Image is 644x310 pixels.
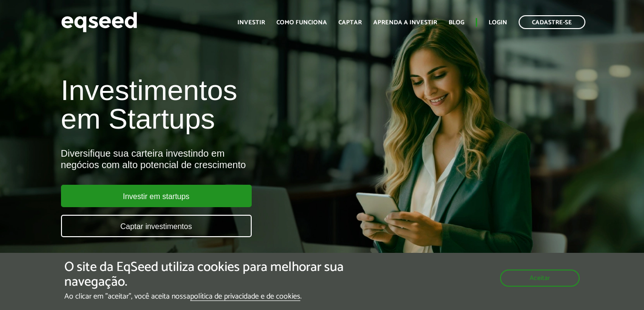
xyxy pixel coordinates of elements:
[61,76,369,133] h1: Investimentos em Startups
[449,20,464,26] a: Blog
[500,270,580,287] button: Aceitar
[190,293,300,301] a: política de privacidade e de cookies
[61,148,369,170] div: Diversifique sua carteira investindo em negócios com alto potencial de crescimento
[519,15,585,29] a: Cadastre-se
[237,20,265,26] a: Investir
[276,20,327,26] a: Como funciona
[61,215,252,237] a: Captar investimentos
[64,292,373,301] p: Ao clicar em "aceitar", você aceita nossa .
[61,10,137,35] img: EqSeed
[64,260,373,290] h5: O site da EqSeed utiliza cookies para melhorar sua navegação.
[338,20,362,26] a: Captar
[489,20,507,26] a: Login
[61,185,252,207] a: Investir em startups
[373,20,437,26] a: Aprenda a investir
